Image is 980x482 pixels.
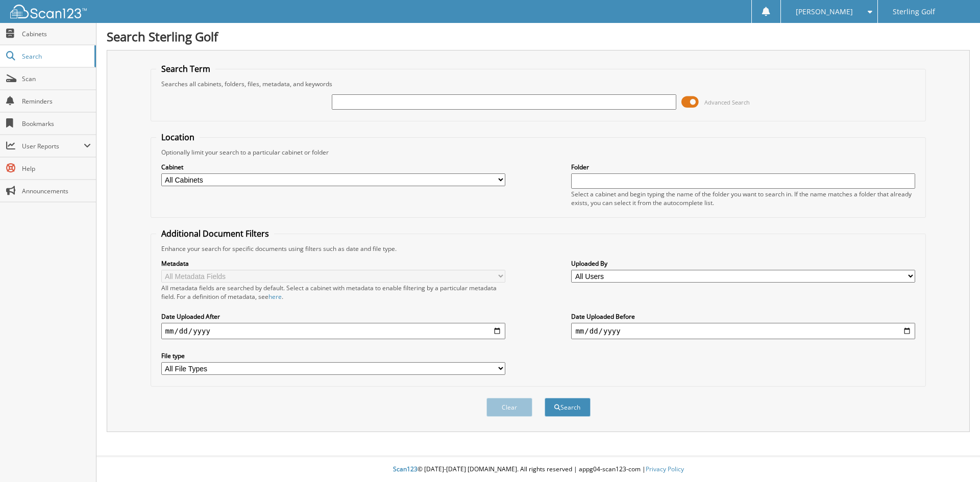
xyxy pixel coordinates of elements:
span: Cabinets [22,30,91,38]
div: Searches all cabinets, folders, files, metadata, and keywords [156,80,921,88]
label: Date Uploaded After [161,312,505,321]
div: © [DATE]-[DATE] [DOMAIN_NAME]. All rights reserved | appg04-scan123-com | [96,457,980,482]
span: User Reports [22,142,84,150]
span: [PERSON_NAME] [796,9,853,15]
div: Select a cabinet and begin typing the name of the folder you want to search in. If the name match... [571,190,915,207]
input: end [571,323,915,339]
span: Advanced Search [704,98,750,106]
input: start [161,323,505,339]
a: here [268,292,282,301]
span: Scan123 [393,465,418,473]
span: Reminders [22,97,91,106]
div: Optionally limit your search to a particular cabinet or folder [156,148,921,157]
label: Folder [571,163,915,171]
button: Clear [486,398,532,417]
label: Date Uploaded Before [571,312,915,321]
span: Sterling Golf [893,9,935,15]
div: Enhance your search for specific documents using filters such as date and file type. [156,244,921,253]
label: File type [161,351,505,360]
span: Announcements [22,187,91,195]
div: All metadata fields are searched by default. Select a cabinet with metadata to enable filtering b... [161,284,505,301]
span: Scan [22,74,91,83]
img: scan123-logo-white.svg [10,5,87,18]
label: Cabinet [161,163,505,171]
span: Search [22,52,89,61]
legend: Location [156,132,200,143]
label: Uploaded By [571,259,915,268]
a: Privacy Policy [646,465,684,473]
span: Bookmarks [22,119,91,128]
button: Search [545,398,591,417]
span: Help [22,164,91,173]
h1: Search Sterling Golf [107,28,970,45]
legend: Additional Document Filters [156,228,274,239]
legend: Search Term [156,63,215,74]
label: Metadata [161,259,505,268]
